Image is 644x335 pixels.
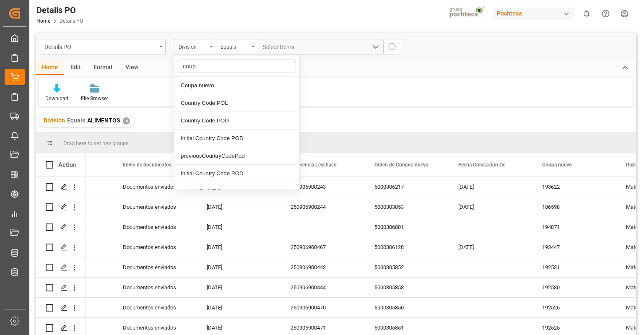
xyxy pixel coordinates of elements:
[174,147,299,165] div: previousCountryCodePod
[174,77,299,94] div: Coupa nuevo
[258,39,384,55] button: open menu
[197,278,280,297] div: [DATE]
[36,4,83,16] div: Details PO
[596,4,615,23] button: Help Center
[280,197,364,217] div: 250906900244
[532,278,616,297] div: 192530
[364,197,448,217] div: 5000303853
[364,298,448,317] div: 5000305850
[280,278,364,297] div: 250906900444
[532,237,616,257] div: 193447
[40,39,166,55] button: open menu
[364,217,448,237] div: 5000306801
[36,197,86,217] div: Press SPACE to select this row.
[197,197,280,217] div: [DATE]
[81,95,108,102] div: File Browser
[577,4,596,23] button: show 0 new notifications
[197,237,280,257] div: [DATE]
[179,41,207,51] div: Division
[216,39,258,55] button: open menu
[197,257,280,277] div: [DATE]
[280,177,364,197] div: 250906900243
[45,95,68,102] div: Download
[64,61,87,75] div: Edit
[113,197,197,217] div: Documentos enviados
[364,177,448,197] div: 5000306217
[113,217,197,237] div: Documentos enviados
[458,162,505,168] span: Fecha Colocación Oc
[123,162,171,168] span: Envio de documentos
[113,237,197,257] div: Documentos enviados
[197,298,280,317] div: [DATE]
[197,217,280,237] div: [DATE]
[36,257,86,278] div: Press SPACE to select this row.
[36,237,86,257] div: Press SPACE to select this row.
[58,161,76,169] div: Action
[221,41,249,51] div: Equals
[174,112,299,130] div: Country Code POD
[113,278,197,297] div: Documentos enviados
[119,61,145,75] div: View
[364,257,448,277] div: 5000305852
[87,117,120,124] span: ALIMENTOS
[364,278,448,297] div: 5000305853
[542,162,572,168] span: Coupa nuevo
[493,8,574,20] div: Pochteca
[291,162,337,168] span: Referencia Leschaco
[36,177,86,197] div: Press SPACE to select this row.
[493,5,577,21] button: Pochteca
[36,18,50,24] a: Home
[532,257,616,277] div: 192531
[448,197,532,217] div: [DATE]
[280,237,364,257] div: 250906900467
[44,117,65,124] span: Division
[174,130,299,147] div: Initial Country Code POD
[174,182,299,200] div: countryCodeTs1
[44,41,156,52] div: Details PO
[178,60,296,73] input: Search
[113,298,197,317] div: Documentos enviados
[174,94,299,112] div: Country Code POL
[532,177,616,197] div: 193622
[364,237,448,257] div: 5000306128
[36,217,86,237] div: Press SPACE to select this row.
[36,61,64,75] div: Home
[384,39,401,55] button: search button
[113,177,197,197] div: Documentos enviados
[174,39,216,55] button: close menu
[123,117,130,125] div: ✕
[174,165,299,182] div: Initial Country Code POD
[532,197,616,217] div: 186598
[67,117,85,124] span: Equals
[448,237,532,257] div: [DATE]
[532,298,616,317] div: 192526
[36,278,86,298] div: Press SPACE to select this row.
[113,257,197,277] div: Documentos enviados
[87,61,119,75] div: Format
[63,140,129,146] span: Drag here to set row groups
[532,217,616,237] div: 194871
[36,298,86,318] div: Press SPACE to select this row.
[263,44,299,50] span: Select Items
[280,298,364,317] div: 250906900470
[374,162,428,168] span: Orden de Compra nuevo
[447,6,488,21] img: pochtecaImg.jpg_1689854062.jpg
[448,177,532,197] div: [DATE]
[280,257,364,277] div: 250906900443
